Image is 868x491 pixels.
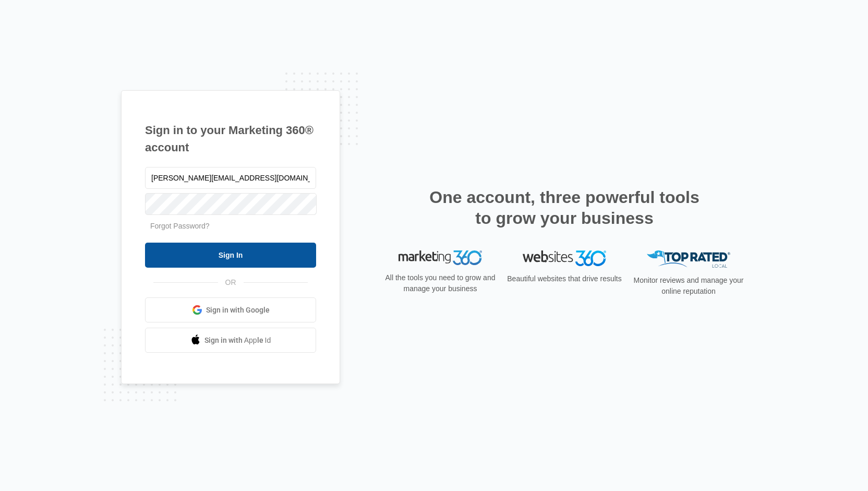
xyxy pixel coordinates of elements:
[523,250,606,266] img: Websites 360
[506,273,623,284] p: Beautiful websites that drive results
[145,243,316,268] input: Sign In
[647,250,730,268] img: Top Rated Local
[145,122,316,156] h1: Sign in to your Marketing 360® account
[206,305,270,316] span: Sign in with Google
[145,328,316,353] a: Sign in with Apple Id
[399,250,482,265] img: Marketing 360
[145,167,316,189] input: Email
[145,297,316,322] a: Sign in with Google
[218,277,244,288] span: OR
[426,187,703,229] h2: One account, three powerful tools to grow your business
[204,335,271,346] span: Sign in with Apple Id
[150,222,210,230] a: Forgot Password?
[382,272,499,294] p: All the tools you need to grow and manage your business
[630,275,747,297] p: Monitor reviews and manage your online reputation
